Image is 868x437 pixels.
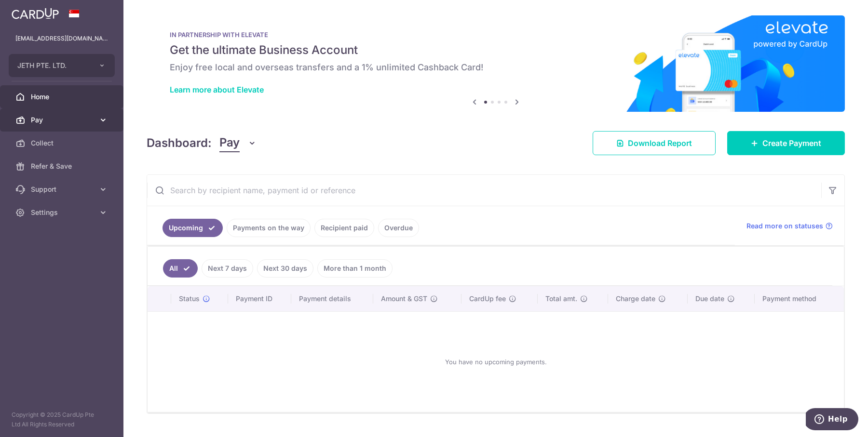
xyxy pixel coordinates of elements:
span: Collect [31,138,95,148]
div: You have no upcoming payments. [159,319,832,404]
input: Search by recipient name, payment id or reference [147,175,821,206]
a: Overdue [378,219,419,237]
span: Charge date [616,294,655,304]
img: Renovation banner [147,15,845,112]
a: More than 1 month [317,259,393,278]
span: Pay [31,115,95,125]
th: Payment details [291,286,373,311]
span: Total amt. [545,294,577,304]
p: IN PARTNERSHIP WITH ELEVATE [170,31,822,39]
span: Download Report [628,137,692,149]
a: All [163,259,198,278]
a: Payments on the way [227,219,311,237]
button: JETH PTE. LTD. [9,54,115,77]
span: Status [179,294,200,304]
a: Download Report [593,131,716,155]
span: Pay [219,134,240,152]
a: Learn more about Elevate [170,85,264,94]
p: [EMAIL_ADDRESS][DOMAIN_NAME] [15,34,108,43]
h5: Get the ultimate Business Account [170,42,822,58]
iframe: Opens a widget where you can find more information [806,408,858,432]
th: Payment ID [228,286,291,311]
a: Next 7 days [202,259,253,278]
img: CardUp [12,8,59,19]
a: Upcoming [163,219,223,237]
button: Pay [219,134,257,152]
span: CardUp fee [469,294,506,304]
span: Create Payment [762,137,821,149]
span: Settings [31,208,95,217]
a: Next 30 days [257,259,313,278]
span: Amount & GST [381,294,427,304]
h4: Dashboard: [147,134,212,152]
a: Create Payment [727,131,845,155]
h6: Enjoy free local and overseas transfers and a 1% unlimited Cashback Card! [170,62,822,73]
span: Due date [695,294,724,304]
span: Support [31,185,95,194]
span: Refer & Save [31,161,95,171]
span: JETH PTE. LTD. [17,61,89,70]
a: Read more on statuses [746,221,833,231]
span: Read more on statuses [746,221,823,231]
a: Recipient paid [314,219,374,237]
span: Home [31,92,95,102]
th: Payment method [755,286,844,311]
